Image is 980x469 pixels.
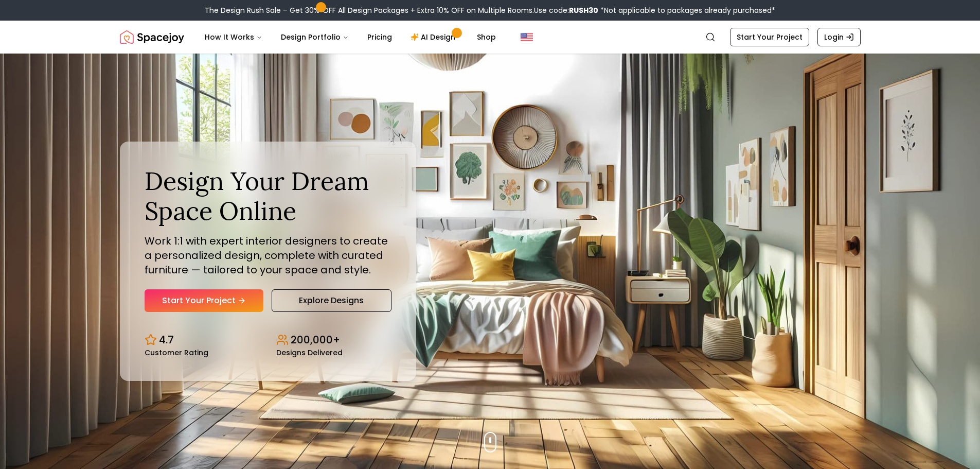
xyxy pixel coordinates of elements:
[120,27,184,47] img: Spacejoy Logo
[145,324,391,356] div: Design stats
[276,349,343,356] small: Designs Delivered
[120,27,184,47] a: Spacejoy
[197,27,271,47] button: How It Works
[145,349,208,356] small: Customer Rating
[817,28,861,46] a: Login
[534,5,598,15] span: Use code:
[469,27,504,47] a: Shop
[273,27,357,47] button: Design Portfolio
[159,333,174,347] p: 4.7
[569,5,598,15] b: RUSH30
[120,21,861,54] nav: Global
[730,28,809,46] a: Start Your Project
[291,333,340,347] p: 200,000+
[145,234,391,277] p: Work 1:1 with expert interior designers to create a personalized design, complete with curated fu...
[205,5,775,15] div: The Design Rush Sale – Get 30% OFF All Design Packages + Extra 10% OFF on Multiple Rooms.
[521,31,533,43] img: United States
[402,27,467,47] a: AI Design
[197,27,504,47] nav: Main
[272,289,391,312] a: Explore Designs
[359,27,400,47] a: Pricing
[145,289,263,312] a: Start Your Project
[598,5,775,15] span: *Not applicable to packages already purchased*
[145,166,391,225] h1: Design Your Dream Space Online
